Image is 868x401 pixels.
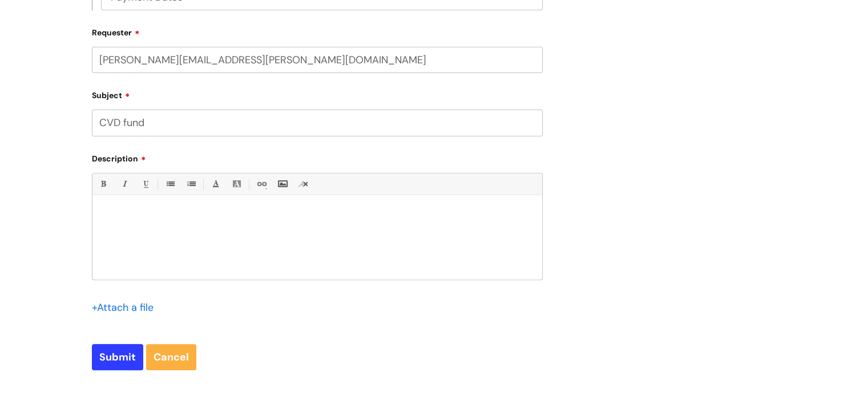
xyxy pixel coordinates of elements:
[92,150,543,164] label: Description
[146,344,196,370] a: Cancel
[92,47,543,73] input: Email
[184,177,198,191] a: 1. Ordered List (Ctrl-Shift-8)
[117,177,131,191] a: Italic (Ctrl-I)
[163,177,177,191] a: • Unordered List (Ctrl-Shift-7)
[254,177,268,191] a: Link
[92,298,160,317] div: Attach a file
[92,344,143,370] input: Submit
[92,87,543,100] label: Subject
[96,177,110,191] a: Bold (Ctrl-B)
[208,177,223,191] a: Font Color
[296,177,310,191] a: Remove formatting (Ctrl-\)
[138,177,152,191] a: Underline(Ctrl-U)
[229,177,244,191] a: Back Color
[275,177,289,191] a: Insert Image...
[92,24,543,38] label: Requester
